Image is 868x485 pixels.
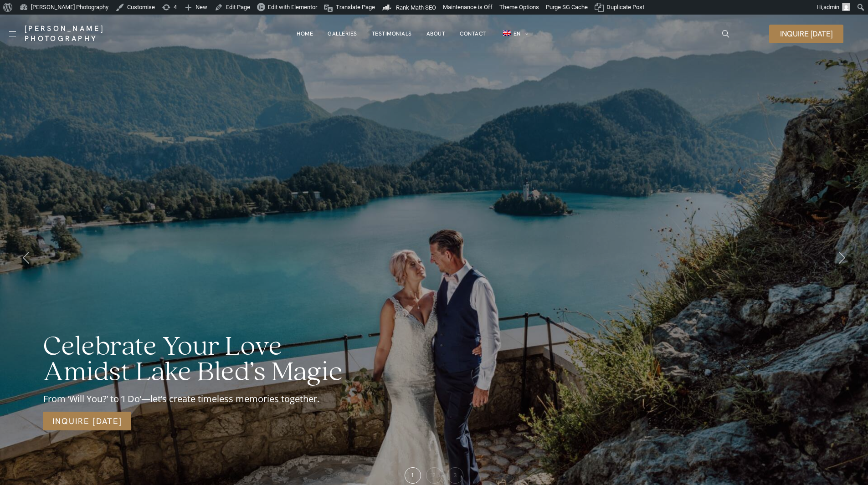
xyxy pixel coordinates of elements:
[460,25,486,43] a: Contact
[411,472,414,479] span: 1
[43,393,373,405] div: From ‘Will You?’ to ‘I Do’—let’s create timeless memories together.
[453,472,457,479] span: 3
[823,4,839,10] span: admin
[43,412,131,430] a: Inquire [DATE]
[297,25,313,43] a: Home
[396,4,436,11] span: Rank Math SEO
[25,24,172,44] a: [PERSON_NAME] Photography
[503,31,511,36] img: EN
[501,25,529,43] a: en_GBEN
[432,472,436,479] span: 2
[328,25,357,43] a: Galleries
[718,26,734,42] a: icon-magnifying-glass34
[426,25,446,43] a: About
[372,25,412,43] a: Testimonials
[514,30,521,37] span: EN
[43,335,373,386] h2: Celebrate Your Love Amidst Lake Bled’s Magic
[780,30,832,38] span: Inquire [DATE]
[769,25,843,43] a: Inquire [DATE]
[268,4,317,10] span: Edit with Elementor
